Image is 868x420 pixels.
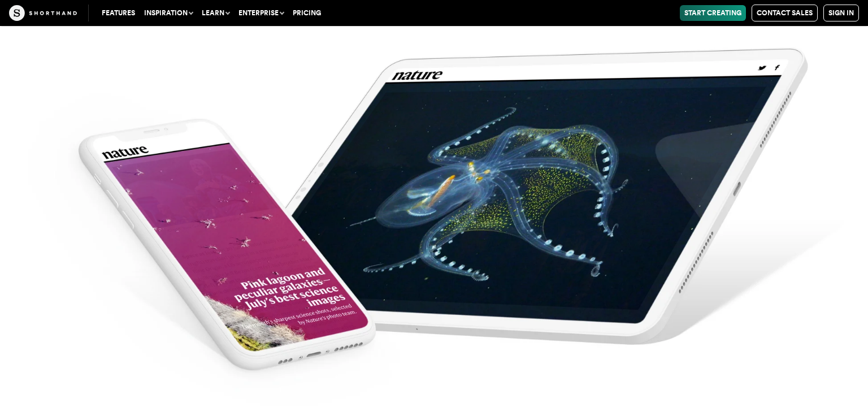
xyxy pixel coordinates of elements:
[288,5,325,21] a: Pricing
[9,5,77,21] img: The Craft
[823,5,859,21] a: Sign in
[234,5,288,21] button: Enterprise
[97,5,140,21] a: Features
[752,5,818,21] a: Contact Sales
[680,5,746,21] a: Start Creating
[197,5,234,21] button: Learn
[140,5,197,21] button: Inspiration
